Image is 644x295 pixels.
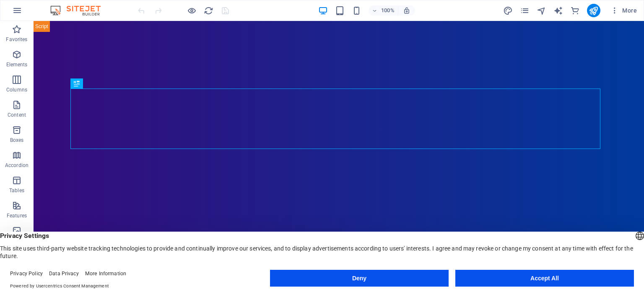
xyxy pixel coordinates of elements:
[610,6,637,15] span: More
[403,7,410,14] i: On resize automatically adjust zoom level to fit chosen device.
[203,5,213,16] button: reload
[6,36,27,43] p: Favorites
[7,212,27,219] p: Features
[5,162,29,169] p: Accordion
[369,5,398,16] button: 100%
[503,5,513,16] button: design
[10,137,24,144] p: Boxes
[503,6,513,16] i: Design (Ctrl+Alt+Y)
[520,6,530,16] i: Pages (Ctrl+Alt+S)
[6,86,27,93] p: Columns
[187,5,197,16] button: Click here to leave preview mode and continue editing
[48,5,111,16] img: Editor Logo
[381,5,395,16] h6: 100%
[9,187,24,194] p: Tables
[570,5,580,16] button: commerce
[589,6,598,16] i: Publish
[537,6,546,16] i: Navigator
[607,4,640,17] button: More
[6,61,28,68] p: Elements
[204,6,213,16] i: Reload page
[553,6,563,16] i: AI Writer
[8,112,26,118] p: Content
[520,5,530,16] button: pages
[570,6,580,16] i: Commerce
[553,5,563,16] button: text_generator
[587,4,600,17] button: publish
[537,5,547,16] button: navigator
